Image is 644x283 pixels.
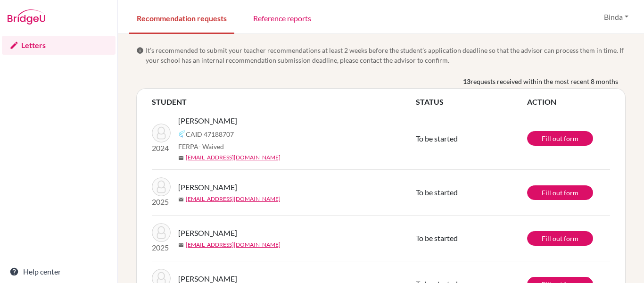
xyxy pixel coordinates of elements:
[178,155,184,161] span: mail
[129,1,234,34] a: Recommendation requests
[152,142,171,154] p: 2024
[152,223,171,242] img: Devkota, Rahul
[471,76,618,86] span: requests received within the most recent 8 months
[178,141,224,151] span: FERPA
[152,177,171,196] img: Khadka, Bibek
[146,45,626,65] span: It’s recommended to submit your teacher recommendations at least 2 weeks before the student’s app...
[186,153,281,162] a: [EMAIL_ADDRESS][DOMAIN_NAME]
[527,131,593,146] a: Fill out form
[152,124,171,142] img: Bastola, Eric
[152,196,171,208] p: 2025
[178,130,186,138] img: Common App logo
[527,185,593,200] a: Fill out form
[152,96,416,108] th: STUDENT
[527,96,610,108] th: ACTION
[463,76,471,86] b: 13
[246,1,319,34] a: Reference reports
[186,195,281,203] a: [EMAIL_ADDRESS][DOMAIN_NAME]
[136,47,144,54] span: info
[2,36,116,55] a: Letters
[178,227,237,239] span: [PERSON_NAME]
[178,197,184,202] span: mail
[416,188,458,197] span: To be started
[198,142,224,150] span: - Waived
[416,134,458,143] span: To be started
[178,242,184,248] span: mail
[416,96,527,108] th: STATUS
[186,129,234,139] span: CAID 47188707
[178,182,237,193] span: [PERSON_NAME]
[178,115,237,126] span: [PERSON_NAME]
[600,8,633,26] button: Binda
[527,231,593,246] a: Fill out form
[416,233,458,242] span: To be started
[152,242,171,253] p: 2025
[8,9,45,25] img: Bridge-U
[2,262,116,281] a: Help center
[186,241,281,249] a: [EMAIL_ADDRESS][DOMAIN_NAME]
